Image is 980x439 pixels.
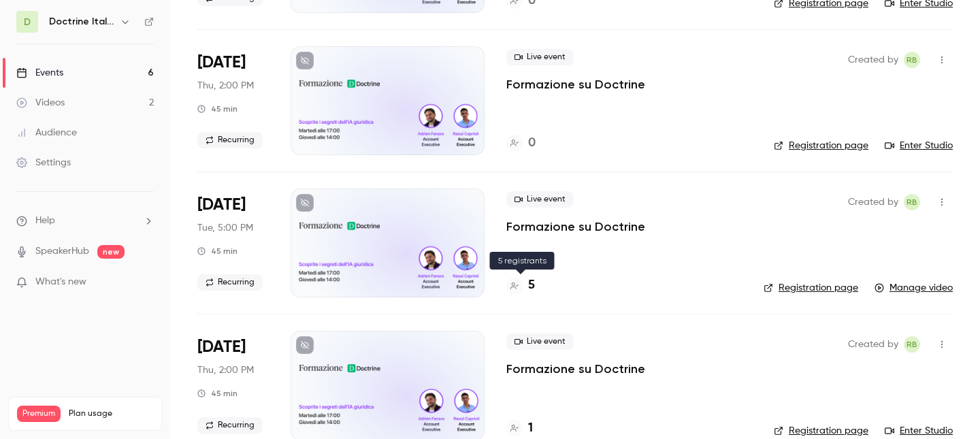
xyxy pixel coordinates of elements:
a: 5 [506,276,535,295]
div: Videos [16,96,65,110]
a: Registration page [774,424,868,438]
li: help-dropdown-opener [16,214,154,228]
a: Registration page [764,281,858,295]
div: Events [16,66,63,80]
span: Help [35,214,55,228]
span: Tue, 5:00 PM [197,221,253,235]
span: RB [906,194,917,210]
span: Thu, 2:00 PM [197,79,254,93]
span: Premium [17,406,61,422]
span: Live event [506,191,574,208]
span: Created by [848,52,898,68]
h6: Doctrine Italia Formation Avocat [49,15,114,29]
span: D [24,15,31,29]
a: Formazione su Doctrine [506,218,645,235]
div: 45 min [197,246,238,257]
span: Created by [848,336,898,353]
a: Manage video [875,281,953,295]
span: Romain Ballereau [904,52,920,68]
span: Romain Ballereau [904,336,920,353]
span: What's new [35,275,86,289]
a: Enter Studio [885,139,953,152]
span: [DATE] [197,52,246,74]
a: Formazione su Doctrine [506,76,645,93]
a: 0 [506,134,536,152]
div: 45 min [197,103,238,114]
span: RB [906,52,917,68]
iframe: Noticeable Trigger [137,276,154,289]
a: Enter Studio [885,424,953,438]
span: Live event [506,334,574,350]
span: Recurring [197,274,263,291]
h4: 5 [528,276,535,295]
span: Recurring [197,132,263,148]
div: 45 min [197,388,238,399]
span: Romain Ballereau [904,194,920,210]
span: Live event [506,49,574,65]
span: RB [906,336,917,353]
span: Created by [848,194,898,210]
div: Jul 29 Tue, 5:00 PM (Europe/Paris) [197,189,269,297]
span: Thu, 2:00 PM [197,363,254,377]
a: 1 [506,419,533,438]
a: Registration page [774,139,868,152]
a: Formazione su Doctrine [506,361,645,377]
div: Jul 31 Thu, 2:00 PM (Europe/Paris) [197,46,269,155]
a: SpeakerHub [35,244,89,259]
span: new [97,245,125,259]
span: Recurring [197,417,263,434]
div: Settings [16,156,71,169]
h4: 1 [528,419,533,438]
span: [DATE] [197,336,246,358]
div: Audience [16,126,77,140]
h4: 0 [528,134,536,152]
span: [DATE] [197,194,246,216]
span: Plan usage [69,408,153,419]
